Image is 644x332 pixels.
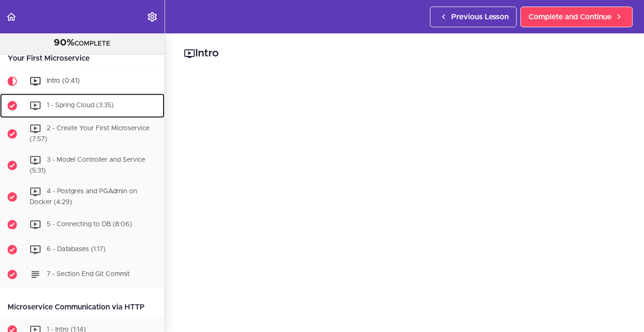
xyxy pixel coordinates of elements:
span: 1 - Spring Cloud (3:35) [47,103,114,109]
span: 4 - Postgres and PGAdmin on Docker (4:29) [30,188,137,206]
span: Previous Lesson [451,11,509,23]
span: 3 - Model Controller and Service (5:31) [30,157,145,174]
span: Intro (0:41) [47,78,80,85]
span: 6 - Databases (1:17) [47,246,106,253]
a: Complete and Continue [520,7,633,27]
iframe: Video Player [184,76,625,324]
span: 2 - Create Your First Microservice (7:57) [30,126,149,143]
svg: Back to course curriculum [6,11,17,23]
span: Complete and Continue [528,11,611,23]
div: COMPLETE [12,37,153,49]
svg: Settings Menu [147,11,158,23]
span: 90% [54,38,75,47]
h2: Intro [184,46,625,62]
span: 7 - Section End Git Commit [47,271,130,278]
a: Previous Lesson [430,7,517,27]
span: 5 - Connecting to DB (8:06) [47,221,132,228]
